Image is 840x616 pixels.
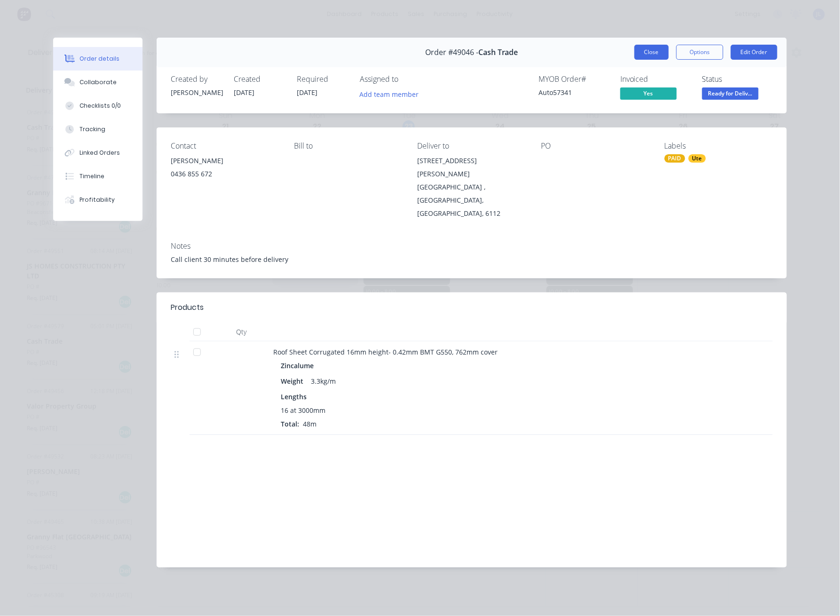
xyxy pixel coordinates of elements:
[234,88,254,97] span: [DATE]
[307,374,340,388] div: 3.3kg/m
[541,142,649,150] div: PO
[418,154,526,220] div: [STREET_ADDRESS][PERSON_NAME][GEOGRAPHIC_DATA] , [GEOGRAPHIC_DATA], [GEOGRAPHIC_DATA], 6112
[79,78,117,87] div: Collaborate
[171,154,279,184] div: [PERSON_NAME]0436 855 672
[171,167,279,181] div: 0436 855 672
[702,87,759,102] button: Ready for Deliv...
[213,323,269,341] div: Qty
[273,347,498,356] span: Roof Sheet Corrugated 16mm height- 0.42mm BMT G550, 762mm cover
[297,75,349,84] div: Required
[79,172,104,181] div: Timeline
[79,55,119,63] div: Order details
[689,154,706,163] div: Ute
[731,45,777,60] button: Edit Order
[355,87,424,100] button: Add team member
[676,45,723,60] button: Options
[426,48,479,57] span: Order #49046 -
[79,149,120,157] div: Linked Orders
[79,102,121,110] div: Checklists 0/0
[79,196,115,204] div: Profitability
[53,71,143,94] button: Collaborate
[281,392,307,402] span: Lengths
[620,87,677,99] span: Yes
[171,87,222,97] div: [PERSON_NAME]
[234,75,285,84] div: Created
[360,75,454,84] div: Assigned to
[294,142,402,150] div: Bill to
[360,87,424,100] button: Add team member
[418,154,526,181] div: [STREET_ADDRESS][PERSON_NAME]
[53,165,143,188] button: Timeline
[665,142,773,150] div: Labels
[418,181,526,220] div: [GEOGRAPHIC_DATA] , [GEOGRAPHIC_DATA], [GEOGRAPHIC_DATA], 6112
[281,405,325,415] span: 16 at 3000mm
[620,75,691,84] div: Invoiced
[634,45,669,60] button: Close
[53,118,143,141] button: Tracking
[702,75,773,84] div: Status
[281,419,299,428] span: Total:
[297,88,317,97] span: [DATE]
[281,359,317,372] div: Zincalume
[53,94,143,118] button: Checklists 0/0
[171,75,222,84] div: Created by
[539,87,609,97] div: Auto57341
[53,188,143,212] button: Profitability
[281,374,307,388] div: Weight
[702,87,759,99] span: Ready for Deliv...
[539,75,609,84] div: MYOB Order #
[418,142,526,150] div: Deliver to
[299,419,320,428] span: 48m
[79,125,105,134] div: Tracking
[171,142,279,150] div: Contact
[53,47,143,71] button: Order details
[171,302,204,313] div: Products
[171,254,773,264] div: Call client 30 minutes before delivery
[665,154,685,163] div: PAID
[53,141,143,165] button: Linked Orders
[171,242,773,251] div: Notes
[171,154,279,167] div: [PERSON_NAME]
[479,48,518,57] span: Cash Trade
